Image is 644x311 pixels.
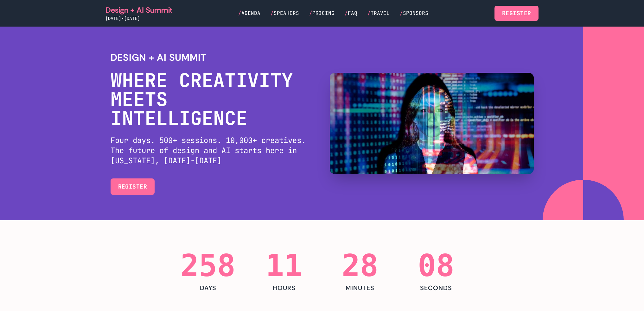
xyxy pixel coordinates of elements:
h1: WHERE CREATIVITY MEETS INTELLIGENCE [111,71,315,128]
span: Agenda [241,10,260,16]
div: MINUTES [332,283,388,292]
h2: Four days. 500+ sessions. 10,000+ creatives. The future of design and AI starts here in [US_STATE... [111,135,315,166]
h1: Design + AI Summit [111,52,207,63]
video: Your browser does not support the video tag. [330,73,534,174]
span: / [271,10,274,16]
a: /Speakers [271,9,299,17]
div: 08 [408,251,464,281]
a: Register [494,6,539,21]
div: 258 [180,251,236,281]
a: /Agenda [238,9,260,17]
span: / [309,10,312,16]
a: /FAQ [345,9,357,17]
div: SECONDS [408,283,464,292]
a: Design + AI Summit [105,5,172,15]
span: Speakers [274,10,299,16]
a: /Pricing [309,9,335,17]
div: [DATE]-[DATE] [105,15,172,22]
a: /Sponsors [400,9,428,17]
a: REGISTER [118,183,147,190]
span: / [400,10,403,16]
a: /Travel [367,9,390,17]
button: REGISTER [111,178,155,195]
div: 11 [256,251,312,281]
span: / [345,10,348,16]
span: Pricing [312,10,335,16]
span: FAQ [348,10,357,16]
div: 28 [332,251,388,281]
div: DAYS [180,283,236,292]
span: Sponsors [403,10,428,16]
span: Travel [371,10,390,16]
div: HOURS [256,283,312,292]
span: / [238,10,241,16]
span: / [367,10,371,16]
